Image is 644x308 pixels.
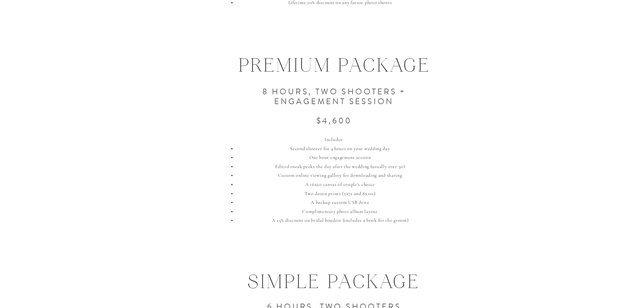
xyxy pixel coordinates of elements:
li: Edited sneak peeks the day after the wedding (usually over 50) [236,162,443,171]
li: One hour engagement session [236,153,443,162]
span: Includes: [325,137,343,142]
li: A 16x20 canvas of couple's choice [236,180,443,189]
h3: 8 hours, two shooters + Engagement session $4,600 [211,77,458,131]
li: Complimentary photo album layout [236,207,443,216]
li: Two dozen prints (5x7s and 8x10s) [236,189,443,198]
li: A backup custom USB drive [236,198,443,207]
li: Second shooter for 4 hours on your wedding day [236,144,443,153]
h1: PREMIUM PACKAGE [172,52,497,74]
li: A 25% discount on bridal boudoir (includes a book for the groom) [236,216,443,225]
li: Custom online viewing gallery for downloading and sharing [236,171,443,180]
h1: simple PACKAGE [171,269,497,290]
